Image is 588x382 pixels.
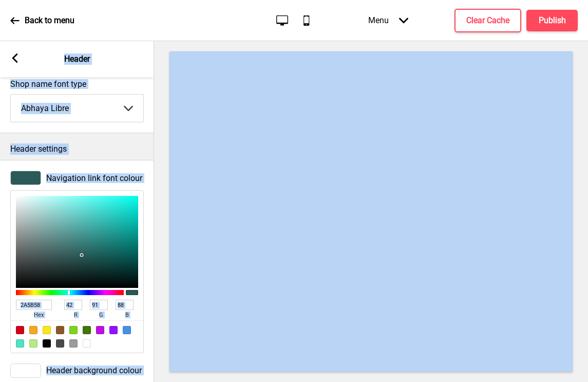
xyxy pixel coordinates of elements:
p: Header settings [10,143,144,155]
div: #9013FE [109,326,118,334]
div: #BD10E0 [96,326,104,334]
button: Clear Cache [454,9,521,32]
span: b [116,310,138,320]
div: #4A4A4A [56,339,64,348]
button: Publish [526,10,578,31]
div: #D0021B [16,326,24,334]
div: #FFFFFF [83,339,91,348]
div: Header background colour [10,363,144,378]
div: Menu [358,5,419,35]
div: #9B9B9B [69,339,78,348]
div: #000000 [43,339,51,348]
span: hex [16,310,61,320]
p: Header [64,53,90,65]
h4: Clear Cache [466,15,509,26]
p: Back to menu [25,15,74,26]
span: r [64,310,87,320]
div: #7ED321 [69,326,78,334]
span: Navigation link font colour [46,173,142,183]
label: Shop name font type [10,79,144,89]
a: Back to menu [10,7,74,34]
div: #F8E71C [43,326,51,334]
h4: Publish [539,15,566,26]
div: #417505 [83,326,91,334]
div: #50E3C2 [16,339,24,348]
div: Navigation link font colour [10,171,144,185]
div: #F5A623 [29,326,37,334]
div: #8B572A [56,326,64,334]
span: g [90,310,112,320]
div: #4A90E2 [123,326,131,334]
div: #B8E986 [29,339,37,348]
span: Header background colour [46,366,142,375]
